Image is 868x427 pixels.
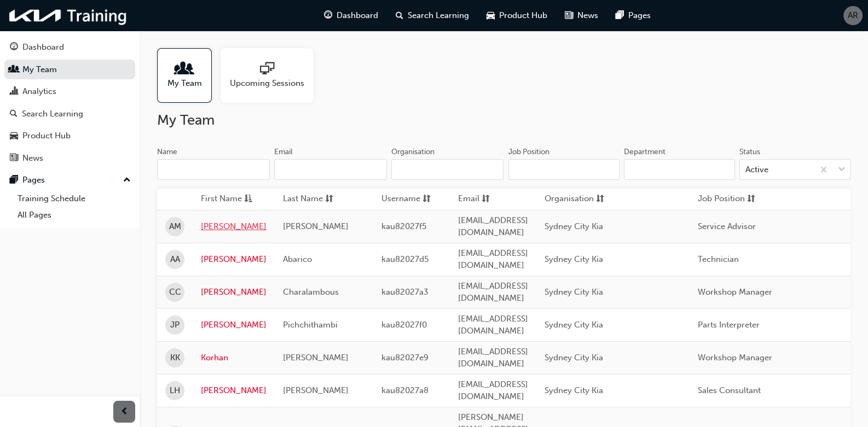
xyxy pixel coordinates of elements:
span: Job Position [698,192,745,206]
div: News [22,152,43,165]
a: All Pages [13,207,135,224]
span: KK [170,352,180,364]
span: sessionType_ONLINE_URL-icon [260,62,274,77]
span: car-icon [10,131,18,141]
span: [EMAIL_ADDRESS][DOMAIN_NAME] [458,314,528,336]
button: First Nameasc-icon [201,192,261,206]
span: Charalambous [283,287,339,297]
a: Search Learning [4,104,135,124]
input: Name [157,159,270,180]
span: [EMAIL_ADDRESS][DOMAIN_NAME] [458,347,528,369]
span: sorting-icon [325,192,333,206]
a: Upcoming Sessions [221,48,322,103]
div: Dashboard [22,41,64,54]
button: Job Positionsorting-icon [698,192,758,206]
span: First Name [201,192,242,206]
span: chart-icon [10,87,18,97]
span: JP [170,319,180,331]
span: Dashboard [337,9,378,22]
a: Analytics [4,81,135,102]
span: Pichchithambi [283,320,338,330]
span: [PERSON_NAME] [283,353,349,362]
div: Product Hub [22,130,71,142]
span: Pages [628,9,651,22]
span: Service Advisor [698,221,756,231]
span: kau82027f0 [381,320,427,330]
button: AR [843,6,863,25]
button: Usernamesorting-icon [381,192,442,206]
span: kau82027a8 [381,385,429,395]
span: pages-icon [616,9,624,22]
span: Sydney City Kia [545,287,603,297]
span: News [577,9,598,22]
span: Sales Consultant [698,385,761,395]
span: [PERSON_NAME] [283,221,349,231]
div: Organisation [391,147,435,157]
div: Search Learning [22,108,83,120]
span: people-icon [10,65,18,75]
span: Abarico [283,254,312,264]
span: Sydney City Kia [545,254,603,264]
a: [PERSON_NAME] [201,319,267,331]
span: car-icon [487,9,495,22]
img: kia-training [5,4,131,27]
span: kau82027d5 [381,254,429,264]
span: sorting-icon [423,192,431,206]
input: Department [624,159,735,180]
span: Parts Interpreter [698,320,760,330]
span: Upcoming Sessions [230,77,304,90]
a: [PERSON_NAME] [201,253,267,266]
span: Last Name [283,192,323,206]
span: [EMAIL_ADDRESS][DOMAIN_NAME] [458,281,528,303]
span: My Team [167,77,202,90]
span: Username [381,192,420,206]
input: Email [274,159,387,180]
span: CC [169,286,181,299]
span: kau82027a3 [381,287,429,297]
a: Korhan [201,352,267,364]
div: Department [624,147,666,157]
span: Sydney City Kia [545,221,603,231]
div: Analytics [22,85,56,98]
a: [PERSON_NAME] [201,286,267,299]
div: Status [739,147,760,157]
a: guage-iconDashboard [315,4,387,27]
a: My Team [157,48,221,103]
button: DashboardMy TeamAnalyticsSearch LearningProduct HubNews [4,35,135,170]
a: My Team [4,60,135,80]
button: Last Namesorting-icon [283,192,343,206]
span: prev-icon [120,405,129,419]
a: [PERSON_NAME] [201,384,267,397]
span: [EMAIL_ADDRESS][DOMAIN_NAME] [458,215,528,238]
span: search-icon [396,9,403,22]
span: search-icon [10,109,18,119]
a: pages-iconPages [607,4,659,27]
span: down-icon [838,163,846,177]
span: sorting-icon [596,192,604,206]
a: search-iconSearch Learning [387,4,478,27]
a: Training Schedule [13,190,135,207]
span: Workshop Manager [698,287,772,297]
input: Job Position [508,159,620,180]
span: [EMAIL_ADDRESS][DOMAIN_NAME] [458,379,528,402]
a: [PERSON_NAME] [201,220,267,233]
span: [EMAIL_ADDRESS][DOMAIN_NAME] [458,248,528,271]
span: Sydney City Kia [545,320,603,330]
span: AM [169,220,181,233]
div: Name [157,147,177,157]
span: Search Learning [408,9,469,22]
span: kau82027f5 [381,221,426,231]
span: Sydney City Kia [545,385,603,395]
span: up-icon [123,173,131,188]
a: news-iconNews [556,4,607,27]
span: news-icon [565,9,573,22]
input: Organisation [391,159,504,180]
span: asc-icon [244,192,252,206]
a: Dashboard [4,37,135,57]
div: Email [274,147,293,157]
span: Organisation [545,192,594,206]
span: people-icon [177,62,192,77]
span: news-icon [10,154,18,163]
span: guage-icon [324,9,332,22]
span: Email [458,192,479,206]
